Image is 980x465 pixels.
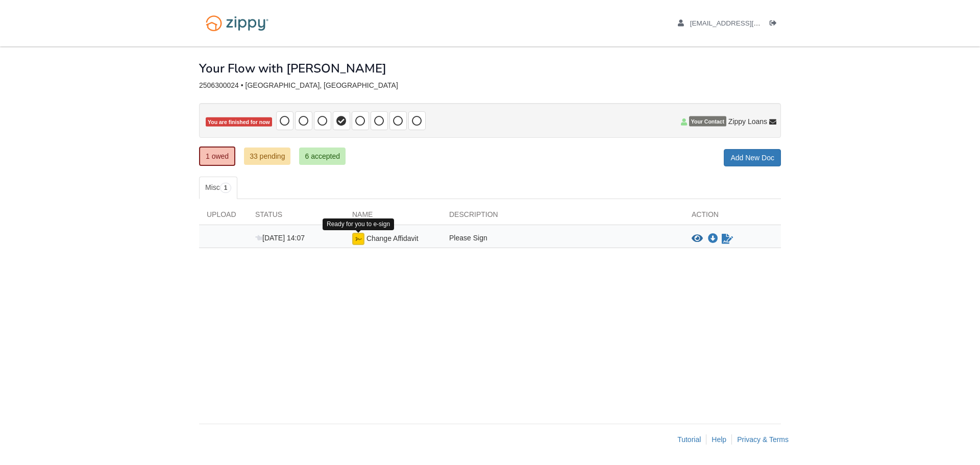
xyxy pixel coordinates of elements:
[199,81,781,90] div: 2506300024 • [GEOGRAPHIC_DATA], [GEOGRAPHIC_DATA]
[712,435,726,444] a: Help
[724,149,781,166] a: Add New Doc
[206,117,272,127] span: You are finished for now
[199,177,237,199] a: Misc
[255,234,305,242] span: [DATE] 14:07
[442,209,684,225] div: Description
[345,209,442,225] div: Name
[199,62,386,75] h1: Your Flow with [PERSON_NAME]
[728,116,767,127] span: Zippy Loans
[677,435,701,444] a: Tutorial
[199,146,235,166] a: 1 owed
[689,116,726,127] span: Your Contact
[678,19,807,30] a: edit profile
[323,218,394,230] div: Ready for you to e-sign
[737,435,789,444] a: Privacy & Terms
[244,148,290,165] a: 33 pending
[770,19,781,30] a: Log out
[220,183,232,193] span: 1
[708,235,718,243] a: Download Change Affidavit
[366,234,419,242] span: Change Affidavit
[199,209,248,225] div: Upload
[684,209,781,225] div: Action
[299,148,346,165] a: 6 accepted
[352,233,364,245] img: Ready for you to esign
[692,234,703,244] button: View Change Affidavit
[721,233,734,245] a: Sign Form
[442,233,684,245] div: Please Sign
[690,19,807,27] span: kelseysmith5716@comcast.net
[199,10,275,36] img: Logo
[248,209,345,225] div: Status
